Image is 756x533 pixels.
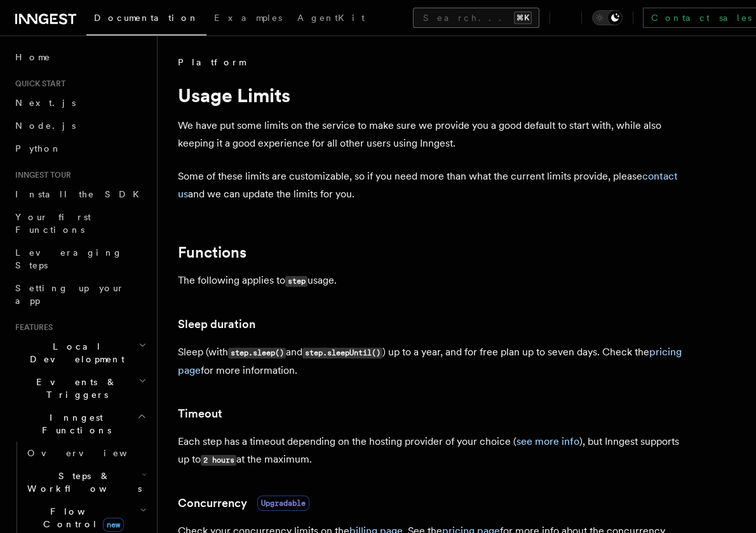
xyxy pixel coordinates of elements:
span: Setting up your app [15,283,125,306]
a: AgentKit [290,4,372,34]
a: Sleep duration [178,315,255,333]
a: Functions [178,244,246,261]
span: Python [15,143,62,154]
a: Examples [206,4,290,34]
span: Inngest tour [10,170,71,180]
span: Local Development [10,340,138,365]
a: see more info [516,435,579,447]
a: Install the SDK [10,183,149,206]
button: Events & Triggers [10,371,149,406]
span: Steps & Workflows [22,470,142,495]
a: Next.js [10,91,149,114]
p: We have put some limits on the service to make sure we provide you a good default to start with, ... [178,117,686,152]
a: Home [10,46,149,69]
a: Your first Functions [10,206,149,241]
button: Search...⌘K [413,8,539,28]
button: Steps & Workflows [22,464,149,500]
span: Documentation [94,13,199,23]
h1: Usage Limits [178,84,686,107]
kbd: ⌘K [514,11,532,24]
a: Overview [22,442,149,464]
span: AgentKit [297,13,365,23]
button: Inngest Functions [10,406,149,442]
p: Each step has a timeout depending on the hosting provider of your choice ( ), but Inngest support... [178,433,686,469]
a: Setting up your app [10,277,149,312]
span: Platform [178,56,245,69]
span: Node.js [15,121,76,131]
code: step.sleepUntil() [302,348,382,359]
span: Your first Functions [15,212,91,235]
code: 2 hours [201,455,236,466]
a: Timeout [178,405,222,423]
span: Events & Triggers [10,376,138,401]
span: Home [15,51,51,63]
button: Toggle dark mode [592,10,623,25]
a: ConcurrencyUpgradable [178,494,309,512]
span: Upgradable [257,496,309,511]
code: step [285,276,307,287]
span: Next.js [15,98,76,108]
span: Install the SDK [15,189,147,199]
a: Node.js [10,114,149,137]
span: Features [10,322,53,332]
a: Python [10,137,149,160]
p: Some of these limits are customizable, so if you need more than what the current limits provide, ... [178,168,686,203]
code: step.sleep() [228,348,286,359]
span: Overview [27,448,158,458]
span: Leveraging Steps [15,247,123,270]
span: Flow Control [22,505,140,530]
span: Examples [214,13,282,23]
a: Documentation [86,4,206,36]
p: Sleep (with and ) up to a year, and for free plan up to seven days. Check the for more information. [178,343,686,379]
button: Local Development [10,335,149,371]
span: Quick start [10,79,65,89]
a: Leveraging Steps [10,241,149,277]
p: The following applies to usage. [178,272,686,290]
span: Inngest Functions [10,411,137,437]
span: new [103,518,124,532]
